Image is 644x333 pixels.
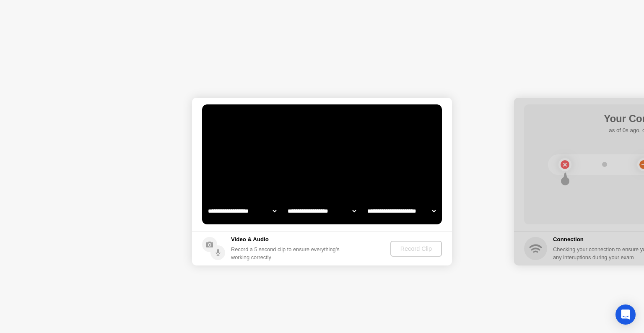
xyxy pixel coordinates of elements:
div: Record a 5 second clip to ensure everything’s working correctly [231,245,343,261]
div: Open Intercom Messenger [615,304,636,325]
div: Record Clip [394,245,439,252]
button: Record Clip [390,241,442,257]
select: Available microphones [366,203,437,219]
h5: Video & Audio [231,235,343,244]
select: Available speakers [286,203,358,219]
select: Available cameras [206,203,278,219]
